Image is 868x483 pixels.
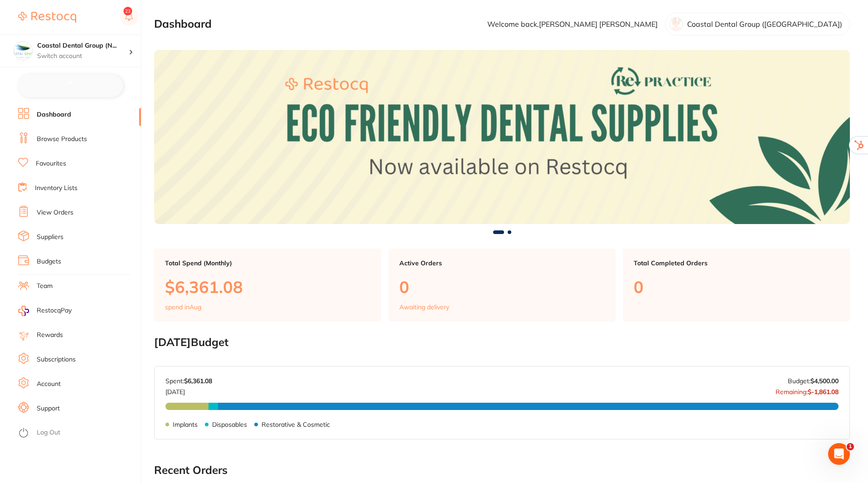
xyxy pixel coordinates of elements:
p: Restorative & Cosmetic [262,421,330,428]
p: Remaining: [776,385,839,395]
a: Suppliers [37,233,63,242]
a: RestocqPay [18,306,72,316]
button: Log Out [18,426,138,440]
p: Active Orders [399,259,605,267]
p: Spent: [165,377,212,385]
a: Team [37,282,53,291]
span: RestocqPay [37,306,72,315]
a: Restocq Logo [18,7,76,28]
a: Inventory Lists [35,184,78,193]
a: Subscriptions [37,355,76,364]
a: Active Orders0Awaiting delivery [388,249,616,322]
p: 0 [399,278,605,296]
img: Coastal Dental Group (Newcastle) [14,42,32,60]
p: spend in Aug [165,303,201,311]
a: Favourites [36,159,66,168]
h2: Dashboard [154,18,212,30]
a: Rewards [37,331,63,340]
p: $6,361.08 [165,278,370,296]
h2: [DATE] Budget [154,336,850,349]
a: Log Out [37,428,60,437]
p: Total Spend (Monthly) [165,259,370,267]
span: 1 [847,443,854,450]
a: Budgets [37,257,61,266]
img: Restocq Logo [18,12,76,23]
h2: Recent Orders [154,464,850,477]
a: Dashboard [37,110,71,119]
p: Switch account [37,52,129,61]
p: Budget: [788,377,839,385]
strong: $-1,861.08 [808,388,839,396]
h4: Coastal Dental Group (Newcastle) [37,41,129,50]
p: Awaiting delivery [399,303,449,311]
a: Total Spend (Monthly)$6,361.08spend inAug [154,249,381,322]
p: [DATE] [165,385,212,395]
a: Browse Products [37,135,87,144]
img: RestocqPay [18,306,29,316]
strong: $4,500.00 [810,377,839,385]
a: Total Completed Orders0 [623,249,850,322]
a: View Orders [37,208,73,217]
p: Welcome back, [PERSON_NAME] [PERSON_NAME] [487,20,658,28]
p: 0 [634,278,839,296]
strong: $6,361.08 [184,377,212,385]
p: Implants [173,421,198,428]
a: Support [37,404,60,413]
p: Disposables [212,421,247,428]
iframe: Intercom live chat [828,443,850,465]
img: Dashboard [154,50,850,224]
p: Total Completed Orders [634,259,839,267]
a: Account [37,380,61,389]
p: Coastal Dental Group ([GEOGRAPHIC_DATA]) [687,20,842,28]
